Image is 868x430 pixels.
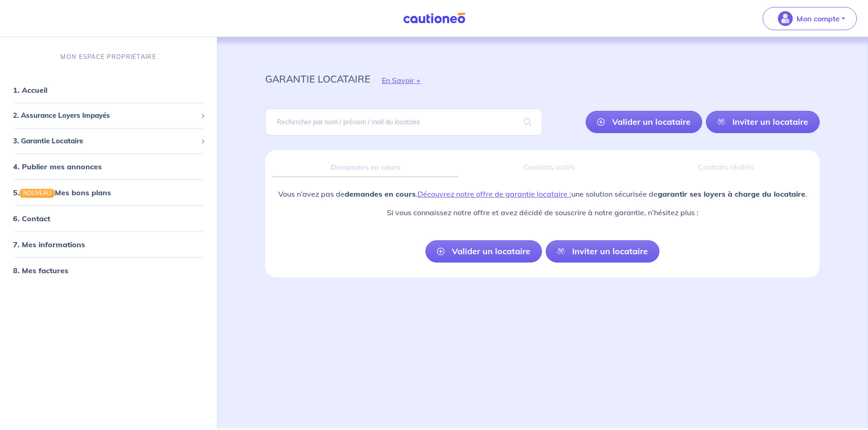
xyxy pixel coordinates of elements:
p: Mon compte [796,13,840,24]
span: 3. Garantie Locataire [13,135,197,146]
a: Inviter un locataire [706,111,820,133]
a: Inviter un locataire [546,240,659,263]
div: 8. Mes factures [4,261,213,280]
strong: demandes en cours [345,189,416,199]
span: 2. Assurance Loyers Impayés [13,110,197,121]
a: 8. Mes factures [13,266,68,275]
img: illu_account_valid_menu.svg [778,11,793,26]
a: 6. Contact [13,214,50,223]
input: Rechercher par nom / prénom / mail du locataire [265,109,542,135]
a: Découvrez notre offre de garantie locataire : [418,189,571,199]
button: illu_account_valid_menu.svgMon compte [763,7,857,30]
div: 2. Assurance Loyers Impayés [4,107,213,125]
a: 1. Accueil [13,85,47,95]
div: 4. Publier mes annonces [4,157,213,176]
a: 5.NOUVEAUMes bons plans [13,188,111,197]
div: 5.NOUVEAUMes bons plans [4,183,213,202]
a: Valider un locataire [586,111,702,133]
p: garantie locataire [265,71,370,87]
div: 3. Garantie Locataire [4,132,213,150]
button: En Savoir + [370,67,432,94]
p: MON ESPACE PROPRIÉTAIRE [60,52,156,61]
div: 1. Accueil [4,81,213,99]
a: 7. Mes informations [13,240,85,249]
span: search [513,109,542,135]
img: Cautioneo [399,13,469,24]
p: Vous n’avez pas de . une solution sécurisée de . [278,188,807,199]
a: Valider un locataire [425,240,542,263]
strong: garantir ses loyers à charge du locataire [658,189,805,199]
p: Si vous connaissez notre offre et avez décidé de souscrire à notre garantie, n’hésitez plus : [278,207,807,218]
div: 7. Mes informations [4,235,213,254]
div: 6. Contact [4,209,213,228]
a: 4. Publier mes annonces [13,162,102,171]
